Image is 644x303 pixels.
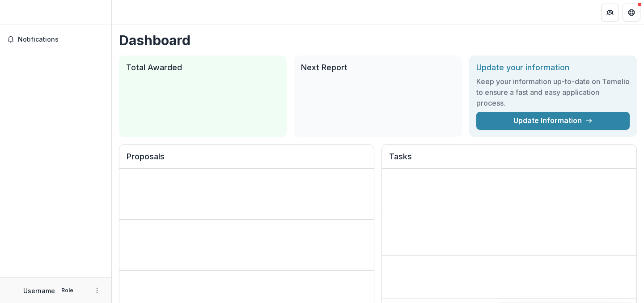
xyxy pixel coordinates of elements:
[476,112,630,130] a: Update Information
[23,286,55,295] p: Username
[476,63,630,73] h2: Update your information
[476,76,630,108] h3: Keep your information up-to-date on Temelio to ensure a fast and easy application process.
[119,32,637,48] h1: Dashboard
[126,63,280,73] h2: Total Awarded
[92,285,102,296] button: More
[4,32,108,47] button: Notifications
[59,286,76,294] p: Role
[623,4,640,21] button: Get Help
[601,4,619,21] button: Partners
[301,63,454,73] h2: Next Report
[18,36,104,43] span: Notifications
[127,152,367,169] h2: Proposals
[389,152,629,169] h2: Tasks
